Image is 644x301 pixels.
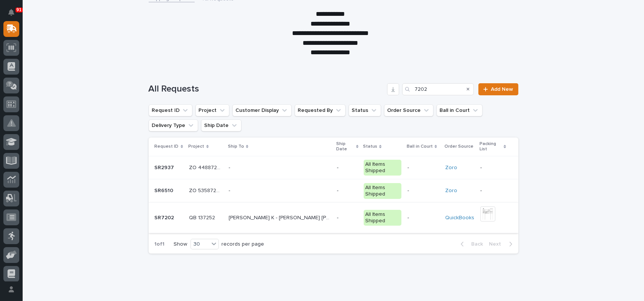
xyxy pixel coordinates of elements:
[437,104,483,116] button: Ball in Court
[295,104,346,116] button: Requested By
[336,140,354,154] p: Ship Date
[444,142,473,151] p: Order Source
[364,160,401,176] div: All Items Shipped
[191,240,209,248] div: 30
[337,165,358,171] p: -
[3,5,19,20] button: Notifications
[174,241,188,248] p: Show
[149,179,518,203] tr: SR6510SR6510 ZO 53587202ZO 53587202 -- -All Items Shipped-- Zoro -
[407,142,433,151] p: Ball in Court
[384,104,433,116] button: Order Source
[480,140,502,154] p: Packing List
[189,163,224,171] p: ZO 44887202
[149,84,384,95] h1: All Requests
[229,186,232,194] p: -
[155,163,176,171] p: SR2937
[363,142,377,151] p: Status
[189,213,217,221] p: QB 137252
[201,119,241,131] button: Ship Date
[491,87,513,92] span: Add New
[17,7,22,12] p: 91
[489,241,506,248] span: Next
[407,213,410,221] p: -
[349,104,381,116] button: Status
[189,142,204,151] p: Project
[149,156,518,179] tr: SR2937SR2937 ZO 44887202ZO 44887202 -- -All Items Shipped-- Zoro -
[195,104,229,116] button: Project
[229,213,332,221] p: [PERSON_NAME] K - [PERSON_NAME] [PERSON_NAME] SUPPLY
[407,186,410,194] p: -
[467,241,483,248] span: Back
[337,188,358,194] p: -
[9,9,19,21] div: Notifications91
[189,186,224,194] p: ZO 53587202
[149,119,198,131] button: Delivery Type
[407,163,410,171] p: -
[480,188,506,194] p: -
[364,210,401,226] div: All Items Shipped
[364,183,401,199] div: All Items Shipped
[149,203,518,233] tr: SR7202SR7202 QB 137252QB 137252 [PERSON_NAME] K - [PERSON_NAME] [PERSON_NAME] SUPPLY[PERSON_NAME]...
[486,241,518,248] button: Next
[155,186,175,194] p: SR6510
[155,213,176,221] p: SR7202
[337,215,358,221] p: -
[149,104,192,116] button: Request ID
[155,142,179,151] p: Request ID
[228,142,244,151] p: Ship To
[222,241,264,248] p: records per page
[480,165,506,171] p: -
[455,241,486,248] button: Back
[478,83,518,95] a: Add New
[445,165,457,171] a: Zoro
[445,188,457,194] a: Zoro
[445,215,474,221] a: QuickBooks
[402,83,474,95] input: Search
[229,163,232,171] p: -
[149,235,171,254] p: 1 of 1
[232,104,292,116] button: Customer Display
